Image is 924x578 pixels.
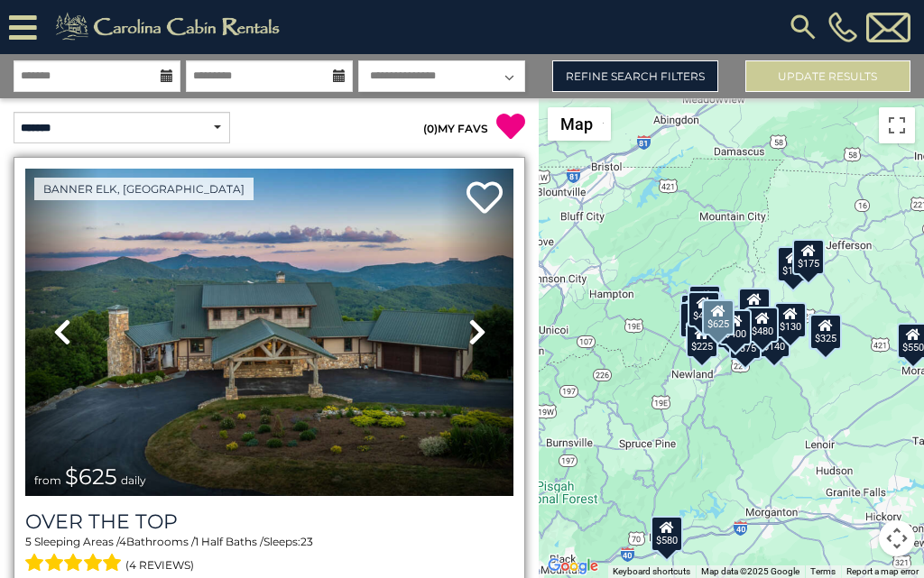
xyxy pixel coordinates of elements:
a: Open this area in Google Maps (opens a new window) [543,555,603,578]
a: Over The Top [25,509,513,534]
a: (0)MY FAVS [423,122,488,135]
span: (4 reviews) [125,554,194,577]
span: 4 [119,535,126,548]
span: 1 Half Baths / [195,535,263,548]
img: thumbnail_167153549.jpeg [25,169,513,496]
a: Refine Search Filters [552,60,717,92]
button: Change map style [548,107,611,141]
span: Map [560,115,593,133]
a: Add to favorites [467,179,503,218]
span: 5 [25,535,32,548]
img: Google [543,555,603,578]
div: $625 [701,299,734,335]
span: from [34,473,61,487]
div: $225 [686,322,718,358]
div: $297 [809,314,842,350]
span: 23 [300,535,313,548]
span: daily [121,473,146,487]
div: $140 [757,322,790,358]
button: Map camera controls [879,520,915,556]
span: Map data ©2025 Google [701,566,799,576]
button: Update Results [745,60,910,92]
div: $580 [651,516,683,552]
div: $425 [687,291,719,327]
img: search-regular.svg [787,11,819,43]
a: Banner Elk, [GEOGRAPHIC_DATA] [34,178,254,200]
div: Sleeping Areas / Bathrooms / Sleeps: [25,534,513,577]
div: $175 [777,246,809,282]
span: ( ) [423,122,438,135]
div: $480 [746,307,779,343]
div: $325 [808,314,841,350]
span: 0 [427,122,434,135]
a: Terms [810,566,836,576]
a: [PHONE_NUMBER] [824,12,862,42]
div: $125 [688,285,720,321]
div: $349 [737,288,770,324]
div: $175 [792,239,825,275]
span: $625 [65,463,117,490]
div: $230 [679,302,712,338]
div: $400 [719,309,752,345]
div: $130 [774,302,807,338]
button: Keyboard shortcuts [613,565,690,578]
a: Report a map error [846,566,919,576]
img: Khaki-logo.png [46,9,295,45]
button: Toggle fullscreen view [879,107,915,143]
